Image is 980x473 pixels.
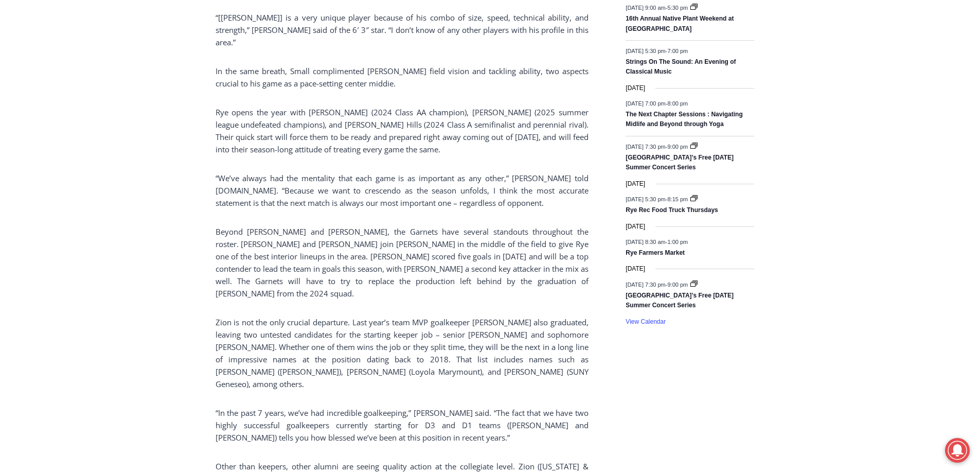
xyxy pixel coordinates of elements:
[216,65,589,90] p: In the same breath, Small complimented [PERSON_NAME] field vision and tackling ability, two aspec...
[216,172,589,209] p: “We’ve always had the mentality that each game is as important as any other,” [PERSON_NAME] told ...
[626,5,665,11] span: [DATE] 9:00 am
[216,106,589,155] p: Rye opens the year with [PERSON_NAME] (2024 Class AA champion), [PERSON_NAME] (2025 summer league...
[216,407,589,444] p: “In the past 7 years, we’ve had incredible goalkeeping,” [PERSON_NAME] said. “The fact that we ha...
[626,196,689,202] time: -
[667,48,688,54] span: 7:00 pm
[626,15,734,33] a: 16th Annual Native Plant Weekend at [GEOGRAPHIC_DATA]
[626,264,645,274] time: [DATE]
[626,111,742,129] a: The Next Chapter Sessions : Navigating Midlife and Beyond through Yoga
[626,292,734,310] a: [GEOGRAPHIC_DATA]’s Free [DATE] Summer Concert Series
[626,154,734,172] a: [GEOGRAPHIC_DATA]’s Free [DATE] Summer Concert Series
[626,143,689,149] time: -
[626,249,685,257] a: Rye Farmers Market
[626,281,665,287] span: [DATE] 7:30 pm
[216,11,589,48] p: “[[PERSON_NAME]] is a very unique player because of his combo of size, speed, technical ability, ...
[626,281,689,287] time: -
[626,239,665,245] span: [DATE] 8:30 am
[667,239,688,245] span: 1:00 pm
[626,206,718,215] a: Rye Rec Food Truck Thursdays
[667,196,688,202] span: 8:15 pm
[626,318,666,326] a: View Calendar
[626,222,645,232] time: [DATE]
[667,5,688,11] span: 5:30 pm
[626,5,689,11] time: -
[626,196,665,202] span: [DATE] 5:30 pm
[626,48,665,54] span: [DATE] 5:30 pm
[667,143,688,149] span: 9:00 pm
[626,143,665,149] span: [DATE] 7:30 pm
[667,281,688,287] span: 9:00 pm
[626,58,736,76] a: Strings On The Sound: An Evening of Classical Music
[216,316,589,390] p: Zion is not the only crucial departure. Last year’s team MVP goalkeeper [PERSON_NAME] also gradua...
[626,48,688,54] time: -
[626,100,688,107] time: -
[626,83,645,93] time: [DATE]
[626,100,665,107] span: [DATE] 7:00 pm
[667,100,688,107] span: 8:00 pm
[626,239,688,245] time: -
[626,179,645,189] time: [DATE]
[216,225,589,300] p: Beyond [PERSON_NAME] and [PERSON_NAME], the Garnets have several standouts throughout the roster....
